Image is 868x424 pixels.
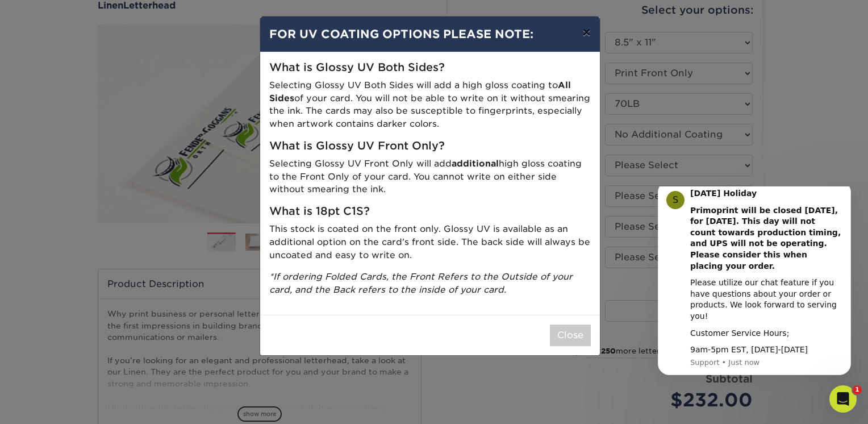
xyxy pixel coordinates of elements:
div: 9am-5pm EST, [DATE]-[DATE] [49,158,202,169]
iframe: Intercom live chat [829,385,857,413]
button: Close [550,325,591,346]
div: Customer Service Hours; [49,142,202,153]
div: Message content [49,2,202,169]
h5: What is Glossy UV Front Only? [269,140,591,153]
b: [DATE] Holiday [49,2,116,11]
i: *If ordering Folded Cards, the Front Refers to the Outside of your card, and the Back refers to t... [269,271,573,295]
b: Primoprint will be closed [DATE], for [DATE]. This day will not count towards production timing, ... [49,19,200,84]
strong: additional [452,158,499,169]
p: Selecting Glossy UV Front Only will add high gloss coating to the Front Only of your card. You ca... [269,157,591,196]
iframe: Intercom notifications message [641,186,868,393]
span: 1 [853,385,862,394]
h5: What is Glossy UV Both Sides? [269,61,591,74]
button: × [573,16,599,48]
h5: What is 18pt C1S? [269,205,591,218]
div: Profile image for Support [26,5,44,23]
p: Selecting Glossy UV Both Sides will add a high gloss coating to of your card. You will not be abl... [269,79,591,131]
div: Please utilize our chat feature if you have questions about your order or products. We look forwa... [49,91,202,135]
p: Message from Support, sent Just now [49,171,202,181]
strong: All Sides [269,80,571,103]
h4: FOR UV COATING OPTIONS PLEASE NOTE: [269,26,591,43]
p: This stock is coated on the front only. Glossy UV is available as an additional option on the car... [269,223,591,261]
